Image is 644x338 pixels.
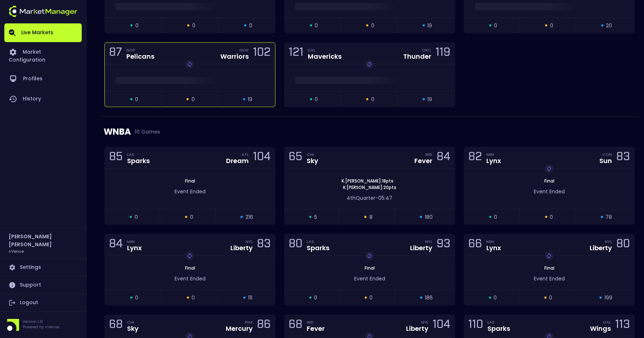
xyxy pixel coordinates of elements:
[542,265,556,271] span: Final
[9,233,77,248] h2: [PERSON_NAME] [PERSON_NAME]
[289,319,302,332] div: 68
[4,259,82,276] a: Settings
[4,69,82,89] a: Profiles
[403,53,431,60] div: Thunder
[135,96,138,103] span: 0
[4,276,82,294] a: Support
[230,245,253,251] div: Liberty
[109,319,123,332] div: 68
[427,96,432,103] span: 19
[23,319,59,324] p: Version 1.31
[406,325,428,332] div: Liberty
[307,239,329,244] div: LAS
[126,47,154,53] div: NOP
[366,62,372,67] img: replayImg
[533,188,564,195] span: Event Ended
[245,213,253,221] span: 216
[187,253,193,259] img: replayImg
[242,152,249,157] div: ATL
[135,294,138,302] span: 0
[494,294,497,302] span: 0
[131,129,160,135] span: 10 Games
[289,238,302,252] div: 80
[4,294,82,311] a: Logout
[245,319,253,325] div: PHX
[307,245,329,251] div: Sparks
[425,152,432,157] div: IND
[183,178,197,184] span: Final
[606,22,612,30] span: 20
[425,294,433,302] span: 186
[486,152,501,157] div: MIN
[550,22,553,30] span: 0
[4,23,82,42] a: Live Markets
[371,22,374,30] span: 0
[468,151,482,165] div: 82
[9,248,24,254] h3: nVenue
[249,22,252,30] span: 0
[307,325,325,332] div: Fever
[183,265,197,271] span: Final
[127,158,150,164] div: Sparks
[341,184,398,191] span: K . [PERSON_NAME] : 20 pts
[307,158,318,164] div: Sky
[550,213,553,221] span: 0
[590,325,611,332] div: Wings
[226,325,253,332] div: Mercury
[127,239,142,244] div: MIN
[605,239,612,244] div: NYL
[437,151,450,165] div: 84
[546,253,552,259] img: replayImg
[436,47,450,60] div: 119
[425,239,432,244] div: NYL
[109,151,123,165] div: 85
[109,47,122,60] div: 87
[192,22,195,30] span: 0
[253,47,271,60] div: 102
[369,294,373,302] span: 0
[369,213,372,221] span: 8
[424,213,432,221] span: 180
[315,22,318,30] span: 0
[135,22,138,30] span: 0
[23,324,59,330] p: Powered by nVenue
[616,238,630,252] div: 80
[375,194,378,202] span: -
[134,213,138,221] span: 0
[257,319,271,332] div: 86
[599,158,612,164] div: Sun
[248,294,252,302] span: 111
[127,319,139,325] div: CHI
[308,47,342,53] div: DAL
[127,152,150,157] div: LAS
[126,53,154,60] div: Pelicans
[246,239,253,244] div: NYL
[253,151,271,165] div: 104
[487,325,510,332] div: Sparks
[546,166,552,172] img: replayImg
[616,151,630,165] div: 83
[190,213,193,221] span: 0
[603,319,611,325] div: DAL
[308,53,342,60] div: Mavericks
[220,53,249,60] div: Warriors
[604,294,612,302] span: 199
[226,158,249,164] div: Dream
[486,158,501,164] div: Lynx
[494,213,497,221] span: 0
[248,96,252,103] span: 19
[615,319,630,332] div: 113
[533,275,564,282] span: Event Ended
[174,275,205,282] span: Event Ended
[4,42,82,69] a: Market Configuration
[437,238,450,252] div: 93
[4,89,82,109] a: History
[494,22,497,30] span: 0
[314,213,317,221] span: 5
[468,238,482,252] div: 66
[257,238,271,252] div: 83
[427,22,432,30] span: 19
[339,178,395,184] span: K . [PERSON_NAME] : 18 pts
[239,47,249,53] div: GSW
[289,151,302,165] div: 65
